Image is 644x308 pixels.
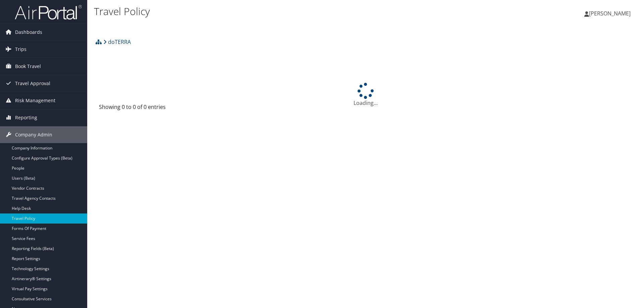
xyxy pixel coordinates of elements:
[99,103,225,114] div: Showing 0 to 0 of 0 entries
[15,24,42,41] span: Dashboards
[15,75,50,92] span: Travel Approval
[15,58,41,75] span: Book Travel
[15,4,82,20] img: airportal-logo.png
[94,83,637,107] div: Loading...
[94,4,456,18] h1: Travel Policy
[15,109,37,126] span: Reporting
[584,3,637,23] a: [PERSON_NAME]
[15,41,26,58] span: Trips
[589,10,631,17] span: [PERSON_NAME]
[15,126,52,143] span: Company Admin
[15,92,55,109] span: Risk Management
[103,35,131,49] a: doTERRA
